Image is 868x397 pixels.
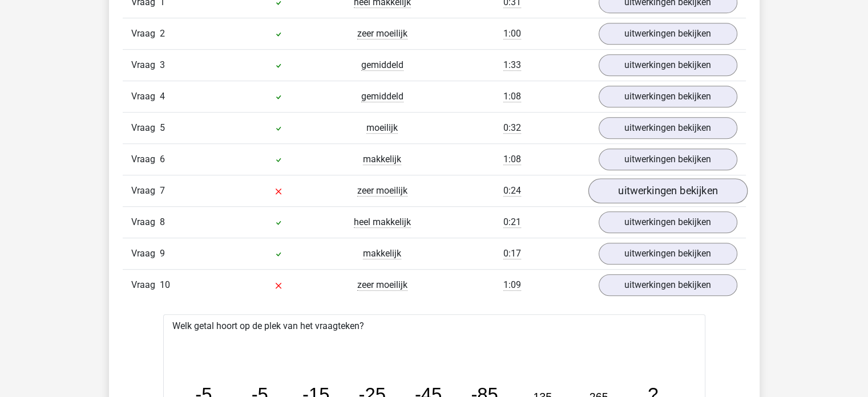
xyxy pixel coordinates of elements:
span: Vraag [131,215,160,229]
span: zeer moeilijk [357,185,407,197]
span: 8 [160,216,165,227]
span: 5 [160,122,165,133]
span: Vraag [131,90,160,103]
span: Vraag [131,247,160,260]
span: 1:08 [503,154,521,165]
span: 0:21 [503,216,521,228]
a: uitwerkingen bekijken [599,86,737,107]
span: Vraag [131,153,160,166]
span: heel makkelijk [354,216,411,228]
a: uitwerkingen bekijken [599,274,737,296]
span: 0:24 [503,185,521,197]
span: 7 [160,185,165,196]
span: gemiddeld [361,59,403,71]
a: uitwerkingen bekijken [599,211,737,233]
span: 1:00 [503,28,521,39]
span: 9 [160,248,165,259]
span: 10 [160,279,170,290]
a: uitwerkingen bekijken [599,243,737,264]
a: uitwerkingen bekijken [599,149,737,170]
span: Vraag [131,184,160,198]
span: Vraag [131,27,160,41]
span: 0:32 [503,122,521,134]
span: 4 [160,91,165,102]
span: 1:33 [503,59,521,71]
span: 0:17 [503,248,521,259]
span: makkelijk [363,154,401,165]
span: gemiddeld [361,91,403,102]
span: zeer moeilijk [357,28,407,39]
a: uitwerkingen bekijken [588,179,747,204]
span: makkelijk [363,248,401,259]
span: 2 [160,28,165,39]
span: 3 [160,59,165,70]
span: Vraag [131,58,160,72]
span: 6 [160,154,165,165]
span: zeer moeilijk [357,279,407,291]
span: 1:09 [503,279,521,291]
a: uitwerkingen bekijken [599,54,737,76]
a: uitwerkingen bekijken [599,23,737,45]
span: Vraag [131,278,160,292]
span: Vraag [131,121,160,135]
span: moeilijk [366,122,398,134]
span: 1:08 [503,91,521,102]
a: uitwerkingen bekijken [599,117,737,139]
